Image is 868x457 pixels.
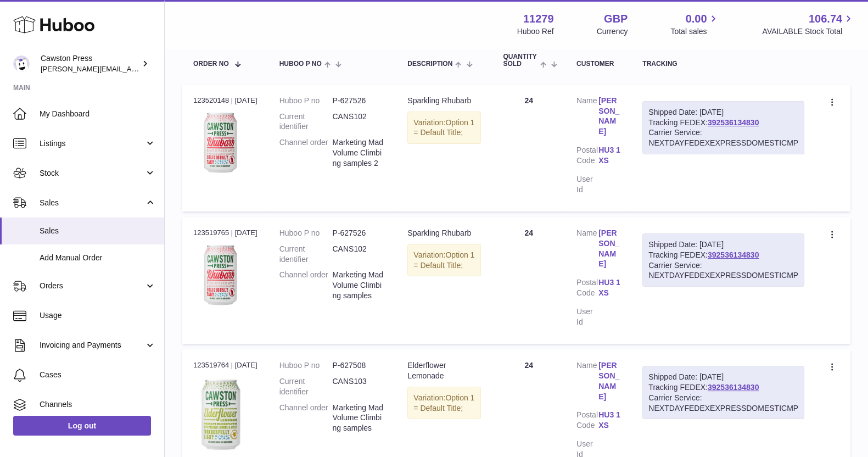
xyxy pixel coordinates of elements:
[407,112,481,144] div: Variation:
[279,403,333,434] dt: Channel order
[648,260,798,281] div: Carrier Service: NEXTDAYFEDEXEXPRESSDOMESTICMP
[576,96,598,140] dt: Name
[332,360,385,371] dd: P-627508
[598,96,620,137] a: [PERSON_NAME]
[40,310,156,321] span: Usage
[604,12,628,26] strong: GBP
[503,53,537,68] span: Quantity Sold
[332,96,385,106] dd: P-627526
[40,168,144,179] span: Stock
[642,101,804,155] div: Tracking FEDEX:
[332,244,385,265] dd: CANS102
[576,174,598,195] dt: User Id
[332,376,385,397] dd: CANS103
[598,228,620,270] a: [PERSON_NAME]
[193,241,248,314] img: 112791717167690.png
[576,306,598,327] dt: User Id
[41,53,139,74] div: Cawston Press
[598,145,620,166] a: HU3 1XS
[279,228,333,238] dt: Huboo P no
[193,96,257,105] div: 123520148 | [DATE]
[407,360,481,381] div: Elderflower Lemonade
[762,26,855,37] span: AVAILABLE Stock Total
[413,250,474,270] span: Option 1 = Default Title;
[576,360,598,405] dt: Name
[576,60,620,68] div: Customer
[407,60,452,68] span: Description
[642,60,804,68] div: Tracking
[708,250,759,259] a: 392536134830
[41,64,279,73] span: [PERSON_NAME][EMAIL_ADDRESS][PERSON_NAME][DOMAIN_NAME]
[193,60,229,68] span: Order No
[332,270,385,301] dd: Marketing Mad Volume Climbing samples
[597,26,628,37] div: Currency
[279,360,333,371] dt: Huboo P no
[40,370,156,380] span: Cases
[279,137,333,169] dt: Channel order
[598,360,620,402] a: [PERSON_NAME]
[279,112,333,132] dt: Current identifier
[648,239,798,250] div: Shipped Date: [DATE]
[576,145,598,169] dt: Postal Code
[193,374,248,456] img: 112791728631883.JPG
[193,360,257,370] div: 123519764 | [DATE]
[686,12,707,26] span: 0.00
[648,372,798,382] div: Shipped Date: [DATE]
[648,393,798,414] div: Carrier Service: NEXTDAYFEDEXEXPRESSDOMESTICMP
[576,277,598,301] dt: Postal Code
[40,226,156,236] span: Sales
[13,416,151,436] a: Log out
[193,228,257,238] div: 123519765 | [DATE]
[40,399,156,410] span: Channels
[517,26,554,37] div: Huboo Ref
[523,12,554,26] strong: 11279
[648,127,798,148] div: Carrier Service: NEXTDAYFEDEXEXPRESSDOMESTICMP
[279,270,333,301] dt: Channel order
[762,12,855,37] a: 106.74 AVAILABLE Stock Total
[332,137,385,169] dd: Marketing Mad Volume Climbing samples 2
[40,198,144,208] span: Sales
[670,26,719,37] span: Total sales
[598,410,620,431] a: HU3 1XS
[492,217,565,344] td: 24
[642,366,804,420] div: Tracking FEDEX:
[13,55,30,72] img: thomas.carson@cawstonpress.com
[279,96,333,106] dt: Huboo P no
[332,112,385,132] dd: CANS102
[40,281,144,291] span: Orders
[40,253,156,263] span: Add Manual Order
[40,340,144,350] span: Invoicing and Payments
[40,138,144,149] span: Listings
[279,376,333,397] dt: Current identifier
[642,233,804,287] div: Tracking FEDEX:
[407,387,481,420] div: Variation:
[279,244,333,265] dt: Current identifier
[407,244,481,277] div: Variation:
[332,403,385,434] dd: Marketing Mad Volume Climbing samples
[648,107,798,118] div: Shipped Date: [DATE]
[413,393,474,413] span: Option 1 = Default Title;
[670,12,719,37] a: 0.00 Total sales
[492,85,565,211] td: 24
[576,228,598,272] dt: Name
[708,118,759,127] a: 392536134830
[332,228,385,238] dd: P-627526
[40,109,156,119] span: My Dashboard
[708,383,759,392] a: 392536134830
[576,410,598,433] dt: Postal Code
[407,96,481,106] div: Sparkling Rhubarb
[809,12,842,26] span: 106.74
[407,228,481,238] div: Sparkling Rhubarb
[279,60,322,68] span: Huboo P no
[598,277,620,298] a: HU3 1XS
[193,109,248,182] img: 112791717167690.png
